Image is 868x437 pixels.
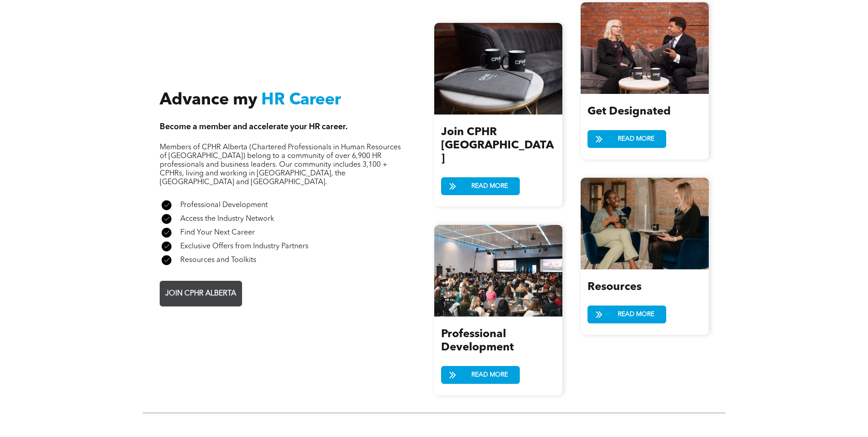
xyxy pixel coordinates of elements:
span: Access the Industry Network [180,215,274,223]
span: READ MORE [468,366,511,383]
span: Get Designated [588,106,671,117]
a: READ MORE [588,130,666,148]
span: READ MORE [468,178,511,195]
span: Professional Development [441,329,514,353]
a: READ MORE [441,366,520,384]
span: Members of CPHR Alberta (Chartered Professionals in Human Resources of [GEOGRAPHIC_DATA]) belong ... [160,144,401,186]
span: Find Your Next Career [180,229,255,236]
span: Resources and Toolkits [180,257,256,264]
span: Professional Development [180,202,268,209]
span: Advance my [160,92,257,109]
a: READ MORE [441,177,520,195]
span: JOIN CPHR ALBERTA [162,285,239,303]
span: Become a member and accelerate your HR career. [160,123,348,131]
span: READ MORE [615,306,658,323]
span: Exclusive Offers from Industry Partners [180,243,308,250]
a: READ MORE [588,306,666,323]
span: Join CPHR [GEOGRAPHIC_DATA] [441,127,554,164]
a: JOIN CPHR ALBERTA [160,281,242,306]
span: HR Career [261,92,341,109]
span: READ MORE [615,131,658,147]
span: Resources [588,282,642,293]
